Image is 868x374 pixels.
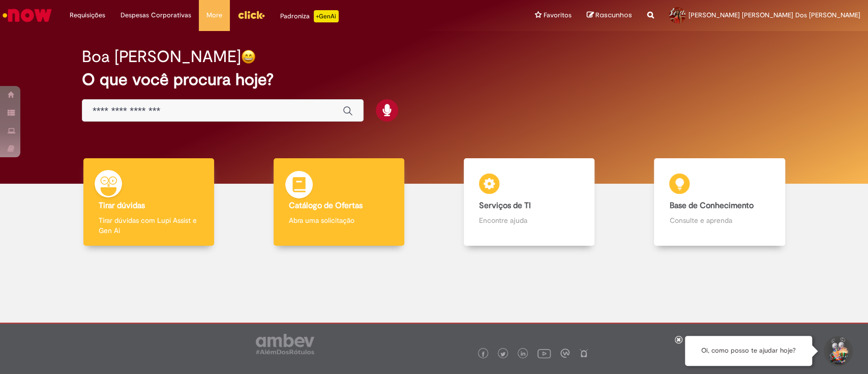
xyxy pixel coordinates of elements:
b: Tirar dúvidas [99,200,145,211]
span: Rascunhos [595,10,632,20]
a: Catálogo de Ofertas Abra uma solicitação [244,158,434,246]
b: Serviços de TI [479,200,531,211]
p: Consulte e aprenda [669,215,769,225]
p: Encontre ajuda [479,215,579,225]
img: click_logo_yellow_360x200.png [237,7,265,22]
img: logo_footer_workplace.png [560,349,570,358]
b: Base de Conhecimento [669,200,753,211]
img: happy-face.png [241,49,256,64]
img: logo_footer_naosei.png [579,349,588,358]
b: Catálogo de Ofertas [289,200,363,211]
h2: Boa [PERSON_NAME] [82,48,241,66]
p: Abra uma solicitação [289,215,389,225]
img: ServiceNow [1,5,53,25]
img: logo_footer_facebook.png [481,352,486,357]
div: Oi, como posso te ajudar hoje? [685,336,812,366]
p: Tirar dúvidas com Lupi Assist e Gen Ai [99,215,199,236]
a: Tirar dúvidas Tirar dúvidas com Lupi Assist e Gen Ai [53,158,244,246]
img: logo_footer_ambev_rotulo_gray.png [256,334,314,354]
a: Rascunhos [587,11,632,20]
img: logo_footer_twitter.png [500,352,505,357]
button: Iniciar Conversa de Suporte [822,336,853,366]
span: More [206,10,222,20]
div: Padroniza [280,10,339,22]
p: +GenAi [314,10,339,22]
img: logo_footer_youtube.png [537,347,551,360]
h2: O que você procura hoje? [82,71,786,89]
a: Serviços de TI Encontre ajuda [434,158,624,246]
span: [PERSON_NAME] [PERSON_NAME] Dos [PERSON_NAME] [689,11,860,19]
span: Despesas Corporativas [121,10,191,20]
span: Favoritos [544,10,572,20]
a: Base de Conhecimento Consulte e aprenda [624,158,815,246]
span: Requisições [70,10,105,20]
img: logo_footer_linkedin.png [521,351,526,357]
